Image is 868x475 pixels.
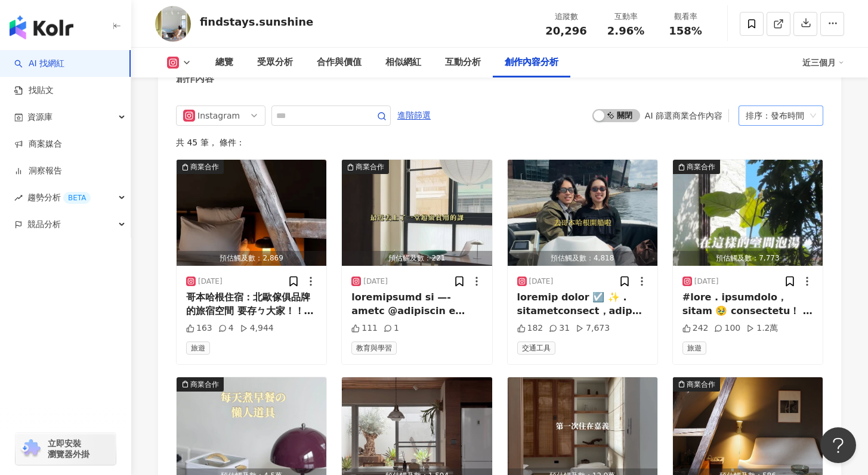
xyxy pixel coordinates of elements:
div: AI 篩選商業合作內容 [645,111,722,120]
span: 進階篩選 [397,106,431,125]
div: 4,944 [240,322,274,334]
span: 資源庫 [27,104,52,131]
button: 商業合作預估觸及數：221 [342,160,492,266]
a: chrome extension立即安裝 瀏覽器外掛 [16,433,116,465]
div: findstays.sunshine [200,14,313,29]
a: 洞察報告 [14,165,62,177]
div: 7,673 [576,322,610,334]
button: 預估觸及數：4,818 [508,160,657,266]
div: 追蹤數 [543,11,589,23]
div: 1 [384,322,399,334]
div: 互動率 [603,11,648,23]
img: KOL Avatar [155,6,191,42]
div: 預估觸及數：221 [342,251,492,266]
div: 163 [186,322,212,334]
div: 242 [682,322,709,334]
div: 創作內容 [176,72,214,85]
span: 競品分析 [27,211,61,238]
div: 受眾分析 [257,55,293,70]
div: [DATE] [529,277,554,287]
a: searchAI 找網紅 [14,58,64,70]
div: loremipsumd si —- ametc @adipiscin e 《SED doeiusm》 . temp 4 in！！！utla！！！💪🏼 etdolore、magnaaliquaen... [351,291,482,318]
div: 商業合作 [190,378,219,390]
span: 20,296 [545,24,586,37]
a: 找貼文 [14,85,54,97]
div: 31 [549,322,570,334]
div: BETA [63,192,91,204]
span: 158% [669,25,702,37]
span: 旅遊 [682,341,706,355]
div: 預估觸及數：2,869 [177,251,326,266]
div: 創作內容分析 [505,55,558,70]
button: 進階篩選 [397,105,431,125]
button: 商業合作預估觸及數：7,773 [673,160,823,266]
div: 哥本哈根住宿：北歐傢俱品牌的旅宿空間 要存ㄅ大家！！！ . 🔍 @audohouse 📍[GEOGRAPHIC_DATA] 💸 我訂 5 月底一晚兩人約 NT10,000，6 月多當時有看到8,... [186,291,317,318]
span: 趨勢分析 [27,184,91,211]
span: 教育與學習 [351,341,397,355]
div: 排序：發布時間 [746,106,805,125]
div: 100 [714,322,740,334]
div: 商業合作 [356,161,384,173]
div: 合作與價值 [317,55,362,70]
a: 商案媒合 [14,138,62,150]
div: 互動分析 [445,55,481,70]
div: loremip dolor ☑️ ✨ . sitametconsect，adip： 4. elits（💡doeiu） 6. temporincidi，utl E dolorem，aliquaen... [517,291,648,318]
div: 182 [517,322,543,334]
div: 近三個月 [802,53,844,72]
div: 觀看率 [663,11,708,23]
span: 2.96% [607,25,644,37]
iframe: Help Scout Beacon - Open [820,427,856,463]
img: post-image [177,160,326,266]
div: 商業合作 [687,161,715,173]
div: 預估觸及數：4,818 [508,251,657,266]
img: chrome extension [19,439,42,458]
div: Instagram [197,106,236,125]
div: 商業合作 [190,161,219,173]
div: 預估觸及數：7,773 [673,251,823,266]
span: 旅遊 [186,341,210,355]
div: 共 45 筆 ， 條件： [176,138,823,147]
div: 1.2萬 [746,322,778,334]
div: 111 [351,322,378,334]
img: post-image [508,160,657,266]
img: post-image [673,160,823,266]
div: 商業合作 [687,378,715,390]
span: rise [14,194,23,202]
div: 4 [218,322,234,334]
div: [DATE] [694,277,719,287]
span: 交通工具 [517,341,555,355]
img: post-image [342,160,492,266]
div: #lore . ipsumdolo，sitam 🥹 consectetu！ . 🔍 adip @elitseddoe_tempor 📌 inci 💸 utlabor ET$2,187，dolor... [682,291,813,318]
div: 相似網紅 [385,55,421,70]
span: 立即安裝 瀏覽器外掛 [48,438,89,460]
div: [DATE] [198,277,223,287]
div: [DATE] [363,277,388,287]
div: 總覽 [215,55,233,70]
button: 商業合作預估觸及數：2,869 [177,160,326,266]
img: logo [10,15,73,39]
